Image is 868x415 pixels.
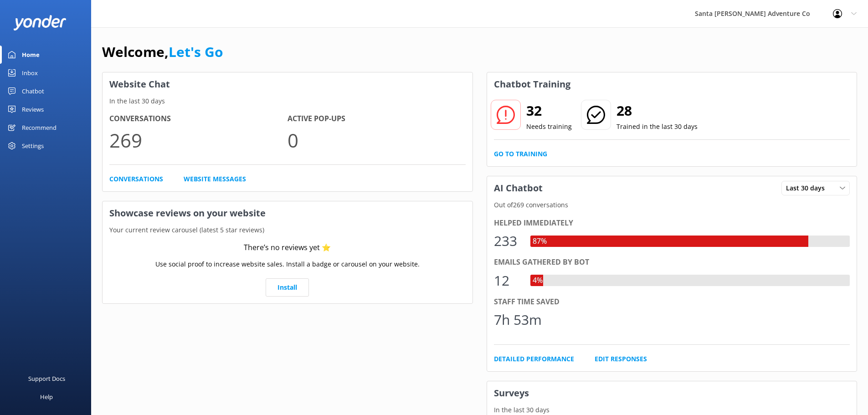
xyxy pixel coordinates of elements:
[109,174,163,184] a: Conversations
[169,42,223,61] a: Let's Go
[288,125,466,155] p: 0
[526,100,572,122] h2: 32
[487,381,857,405] h3: Surveys
[494,296,850,308] div: Staff time saved
[22,118,56,137] div: Recommend
[494,149,547,159] a: Go to Training
[109,125,288,155] p: 269
[494,230,521,252] div: 233
[494,217,850,229] div: Helped immediately
[487,405,857,415] p: In the last 30 days
[103,201,473,225] h3: Showcase reviews on your website
[786,183,830,193] span: Last 30 days
[184,174,246,184] a: Website Messages
[266,278,309,297] a: Install
[40,388,53,406] div: Help
[103,72,473,96] h3: Website Chat
[530,275,545,287] div: 4%
[14,15,66,30] img: yonder-white-logo.png
[102,41,223,63] h1: Welcome,
[494,309,542,331] div: 7h 53m
[288,113,466,125] h4: Active Pop-ups
[22,64,38,82] div: Inbox
[487,72,577,96] h3: Chatbot Training
[22,82,44,100] div: Chatbot
[22,137,44,155] div: Settings
[616,122,698,132] p: Trained in the last 30 days
[103,225,473,235] p: Your current review carousel (latest 5 star reviews)
[22,100,44,118] div: Reviews
[155,259,420,269] p: Use social proof to increase website sales. Install a badge or carousel on your website.
[526,122,572,132] p: Needs training
[616,100,698,122] h2: 28
[595,354,647,364] a: Edit Responses
[494,354,574,364] a: Detailed Performance
[494,270,521,292] div: 12
[530,236,549,247] div: 87%
[494,256,850,268] div: Emails gathered by bot
[22,46,40,64] div: Home
[28,369,65,388] div: Support Docs
[244,242,331,254] div: There’s no reviews yet ⭐
[103,96,473,106] p: In the last 30 days
[487,200,857,210] p: Out of 269 conversations
[109,113,288,125] h4: Conversations
[487,176,550,200] h3: AI Chatbot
